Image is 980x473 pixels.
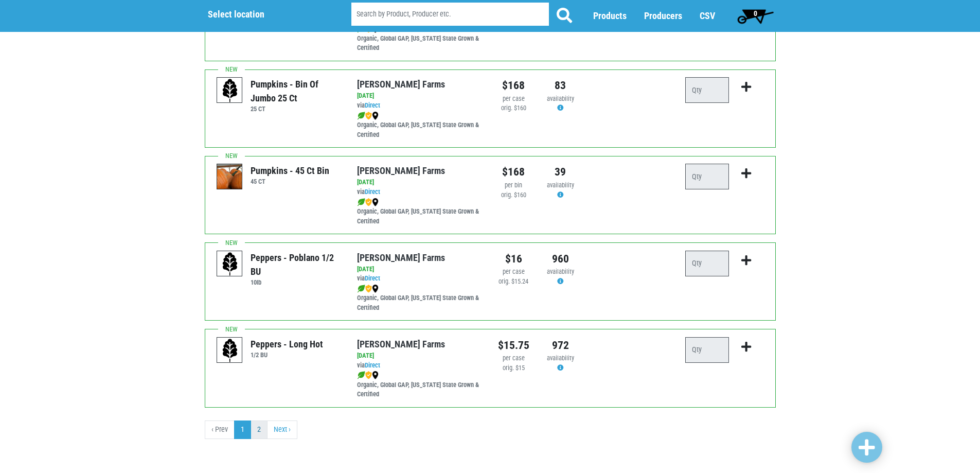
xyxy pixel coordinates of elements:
[234,421,251,439] a: 1
[498,277,529,287] div: orig. $15.24
[547,95,574,102] span: availability
[357,111,482,140] div: Organic, Global GAP, [US_STATE] State Grown & Certified
[357,197,482,226] div: Organic, Global GAP, [US_STATE] State Grown & Certified
[372,198,379,206] img: map_marker-0e94453035b3232a4d21701695807de9.png
[547,268,574,275] span: availability
[357,101,482,111] div: via
[357,187,482,197] div: via
[365,274,380,282] a: Direct
[545,164,576,180] div: 39
[644,11,682,22] a: Producers
[357,371,365,379] img: leaf-e5c59151409436ccce96b2ca1b28e03c.png
[498,164,529,180] div: $168
[351,3,549,26] input: Search by Product, Producer etc.
[372,371,379,379] img: map_marker-0e94453035b3232a4d21701695807de9.png
[372,285,379,293] img: map_marker-0e94453035b3232a4d21701695807de9.png
[267,421,297,439] a: next
[217,251,243,277] img: placeholder-variety-43d6402dacf2d531de610a020419775a.svg
[251,421,268,439] a: 2
[498,103,529,113] div: orig. $160
[498,354,529,363] div: per case
[217,338,243,363] img: placeholder-variety-43d6402dacf2d531de610a020419775a.svg
[251,164,329,178] div: Pumpkins - 45 ct Bin
[733,6,778,26] a: 0
[251,178,329,185] h6: 45 CT
[205,421,776,439] nav: pager
[498,363,529,373] div: orig. $15
[545,337,576,354] div: 972
[545,251,576,267] div: 960
[217,172,243,181] a: Pumpkins - 45 ct Bin
[547,354,574,362] span: availability
[365,112,372,120] img: safety-e55c860ca8c00a9c171001a62a92dabd.png
[498,267,529,277] div: per case
[357,165,445,176] a: [PERSON_NAME] Farms
[357,371,482,400] div: Organic, Global GAP, [US_STATE] State Grown & Certified
[365,198,372,206] img: safety-e55c860ca8c00a9c171001a62a92dabd.png
[365,285,372,293] img: safety-e55c860ca8c00a9c171001a62a92dabd.png
[593,11,627,22] a: Products
[685,164,729,189] input: Qty
[498,94,529,104] div: per case
[547,181,574,189] span: availability
[498,77,529,94] div: $168
[357,274,482,284] div: via
[217,78,243,103] img: placeholder-variety-43d6402dacf2d531de610a020419775a.svg
[685,337,729,363] input: Qty
[357,339,445,349] a: [PERSON_NAME] Farms
[365,361,380,369] a: Direct
[700,11,715,22] a: CSV
[365,188,380,196] a: Direct
[208,9,325,20] h5: Select location
[754,9,757,17] span: 0
[251,351,323,359] h6: 1/2 BU
[365,101,380,109] a: Direct
[251,105,342,113] h6: 25 CT
[251,251,342,278] div: Peppers - Poblano 1/2 BU
[357,361,482,371] div: via
[357,91,482,101] div: [DATE]
[498,251,529,267] div: $16
[685,77,729,103] input: Qty
[545,77,576,94] div: 83
[685,251,729,276] input: Qty
[357,24,482,54] div: Organic, Global GAP, [US_STATE] State Grown & Certified
[357,351,482,361] div: [DATE]
[251,77,342,105] div: Pumpkins - Bin of Jumbo 25 ct
[357,284,482,313] div: Organic, Global GAP, [US_STATE] State Grown & Certified
[498,337,529,354] div: $15.75
[357,265,482,274] div: [DATE]
[251,278,342,286] h6: 10lb
[357,285,365,293] img: leaf-e5c59151409436ccce96b2ca1b28e03c.png
[498,181,529,190] div: per bin
[365,371,372,379] img: safety-e55c860ca8c00a9c171001a62a92dabd.png
[217,164,243,190] img: thumbnail-1bebd04f8b15c5af5e45833110fd7731.png
[372,112,379,120] img: map_marker-0e94453035b3232a4d21701695807de9.png
[357,178,482,187] div: [DATE]
[251,337,323,351] div: Peppers - Long Hot
[498,190,529,200] div: orig. $160
[357,112,365,120] img: leaf-e5c59151409436ccce96b2ca1b28e03c.png
[357,79,445,90] a: [PERSON_NAME] Farms
[357,198,365,206] img: leaf-e5c59151409436ccce96b2ca1b28e03c.png
[357,252,445,263] a: [PERSON_NAME] Farms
